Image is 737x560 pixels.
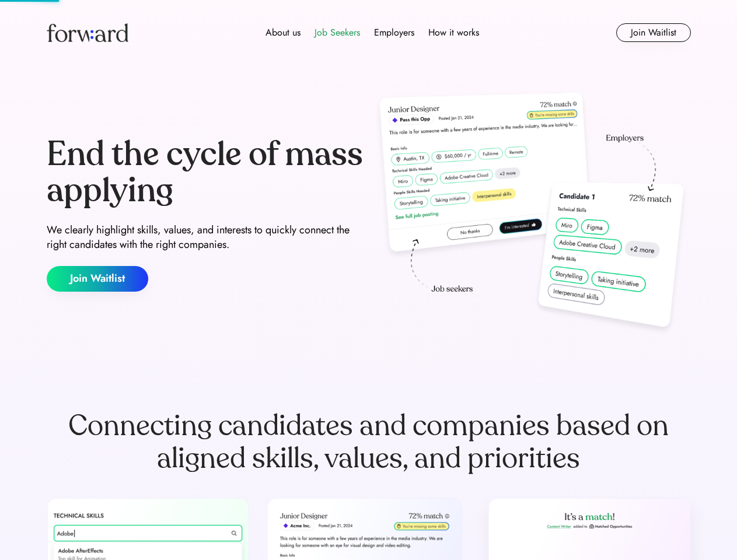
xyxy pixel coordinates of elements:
[266,26,301,40] div: About us
[47,23,128,42] img: Forward logo
[47,266,148,292] button: Join Waitlist
[373,89,691,339] img: hero-image.png
[47,136,364,208] div: End the cycle of mass applying
[374,26,414,40] div: Employers
[315,26,360,40] div: Job Seekers
[616,23,691,42] button: Join Waitlist
[428,26,479,40] div: How it works
[47,409,691,475] div: Connecting candidates and companies based on aligned skills, values, and priorities
[47,223,364,252] div: We clearly highlight skills, values, and interests to quickly connect the right candidates with t...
